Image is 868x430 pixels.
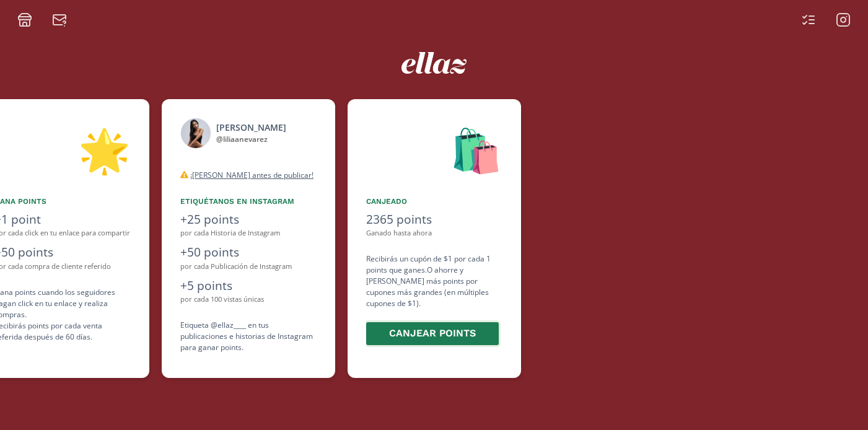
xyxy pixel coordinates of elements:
[364,320,501,347] button: Canjear points
[180,277,317,295] div: +5 points
[180,320,317,353] div: Etiqueta @ellaz____ en tus publicaciones e historias de Instagram para ganar points.
[366,118,502,181] div: 🛍️
[180,228,317,239] div: por cada Historia de Instagram
[366,196,502,207] div: Canjeado
[216,134,286,145] div: @ liliaanevarez
[180,118,211,149] img: 472866662_2015896602243155_15014156077129679_n.jpg
[401,52,467,74] img: ew9eVGDHp6dD
[366,211,502,229] div: 2365 points
[366,253,502,347] div: Recibirás un cupón de $1 por cada 1 points que ganes. O ahorre y [PERSON_NAME] más points por cup...
[190,170,313,180] u: ¡[PERSON_NAME] antes de publicar!
[180,294,317,305] div: por cada 100 vistas únicas
[366,228,502,239] div: Ganado hasta ahora
[180,261,317,272] div: por cada Publicación de Instagram
[180,211,317,229] div: +25 points
[216,121,286,134] div: [PERSON_NAME]
[180,196,317,207] div: Etiquétanos en Instagram
[180,244,317,261] div: +50 points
